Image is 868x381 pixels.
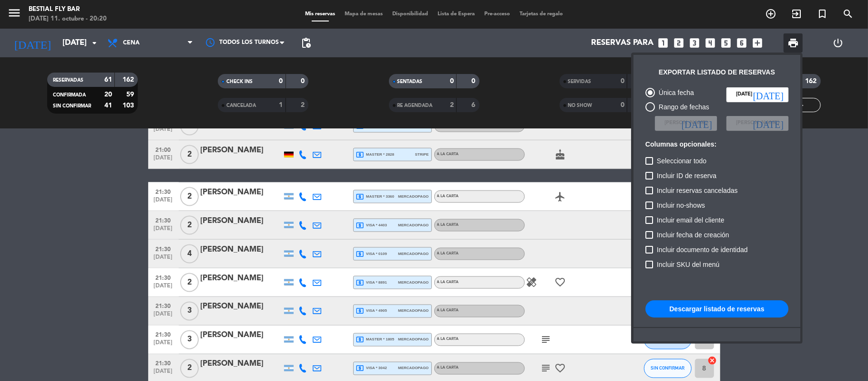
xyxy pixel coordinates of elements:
button: Descargar listado de reservas [645,300,788,317]
span: Incluir SKU del menú [657,259,720,270]
span: Incluir documento de identidad [657,244,748,255]
span: Incluir no-shows [657,200,705,211]
span: Seleccionar todo [657,155,706,167]
span: Incluir email del cliente [657,214,725,226]
span: Incluir ID de reserva [657,170,716,181]
div: Exportar listado de reservas [659,67,775,78]
div: Rango de fechas [655,102,709,113]
h6: Columnas opcionales: [645,140,788,148]
i: [DATE] [753,90,783,99]
span: print [787,37,799,49]
span: [PERSON_NAME] [736,119,779,127]
span: Incluir reservas canceladas [657,185,738,196]
i: [DATE] [753,118,783,128]
span: [PERSON_NAME] [664,119,707,127]
div: Única fecha [655,87,694,98]
span: Incluir fecha de creación [657,229,729,241]
i: [DATE] [681,118,712,128]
